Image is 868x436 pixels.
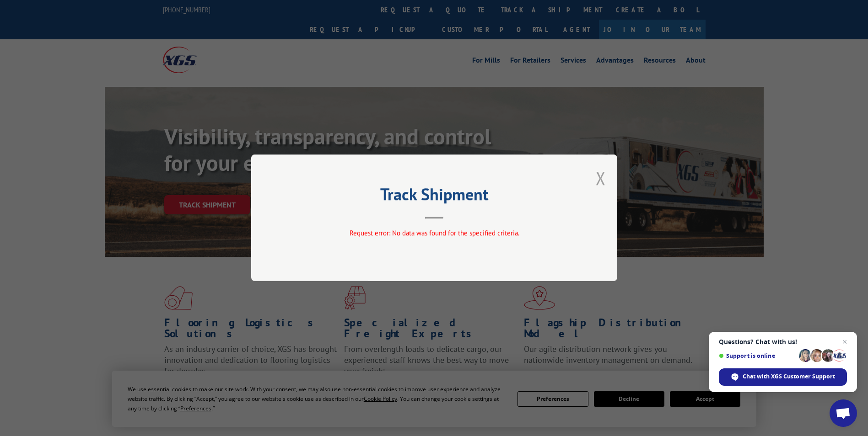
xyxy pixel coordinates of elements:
[349,229,519,238] span: Request error: No data was found for the specified criteria.
[830,399,857,427] div: Open chat
[719,352,796,359] span: Support is online
[596,166,606,190] button: Close modal
[743,372,835,381] span: Chat with XGS Customer Support
[839,336,850,347] span: Close chat
[297,188,571,205] h2: Track Shipment
[719,368,847,386] div: Chat with XGS Customer Support
[719,338,847,346] span: Questions? Chat with us!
